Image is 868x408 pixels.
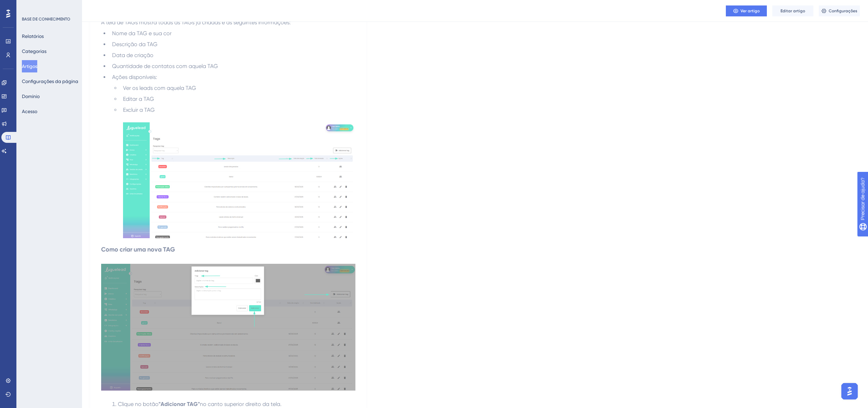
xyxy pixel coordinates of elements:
[118,401,159,407] span: Clique no botão
[123,85,196,91] span: Ver os leads com aquela TAG
[726,5,767,16] button: Ver artigo
[22,75,78,87] button: Configurações da página
[112,41,158,47] span: Descrição da TAG
[741,9,760,13] font: Ver artigo
[112,74,157,80] span: Ações disponíveis:
[112,52,153,58] span: Data de criação
[159,401,200,407] strong: "Adicionar TAG"
[22,79,78,84] font: Configurações da página
[22,94,40,99] font: Domínio
[112,30,172,37] span: Nome da TAG e sua cor
[772,5,813,16] button: Editar artigo
[22,105,37,118] button: Acesso
[16,3,59,8] font: Precisar de ajuda?
[200,401,282,407] span: no canto superior direito da tela.
[22,64,37,69] font: Artigos
[101,19,291,26] span: A tela de TAGs mostra todas as TAGs já criadas e as seguintes informações:
[123,107,155,113] span: Excluir a TAG
[839,381,860,402] iframe: Iniciador do Assistente de IA do UserGuiding
[22,109,37,114] font: Acesso
[101,246,175,253] strong: Como criar uma nova TAG
[22,49,46,54] font: Categorias
[22,60,37,72] button: Artigos
[22,17,70,22] font: BASE DE CONHECIMENTO
[22,33,44,39] font: Relatórios
[781,9,805,13] font: Editar artigo
[22,45,46,57] button: Categorias
[829,9,857,13] font: Configurações
[123,96,154,102] span: Editar a TAG
[22,30,44,42] button: Relatórios
[112,63,218,69] span: Quantidade de contatos com aquela TAG
[819,5,860,16] button: Configurações
[22,90,40,103] button: Domínio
